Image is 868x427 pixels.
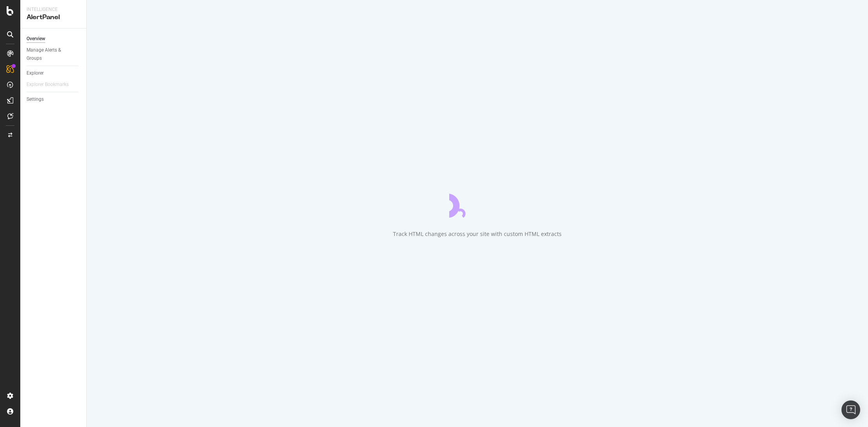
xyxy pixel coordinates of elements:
[27,80,69,89] div: Explorer Bookmarks
[27,69,81,77] a: Explorer
[27,35,81,43] a: Overview
[27,35,45,43] div: Overview
[27,46,73,63] div: Manage Alerts & Groups
[27,6,80,13] div: Intelligence
[393,230,562,238] div: Track HTML changes across your site with custom HTML extracts
[27,80,76,89] a: Explorer Bookmarks
[27,69,44,77] div: Explorer
[27,95,44,104] div: Settings
[27,95,81,104] a: Settings
[27,13,80,22] div: AlertPanel
[449,189,505,218] div: animation
[841,400,860,419] div: Open Intercom Messenger
[27,46,81,63] a: Manage Alerts & Groups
